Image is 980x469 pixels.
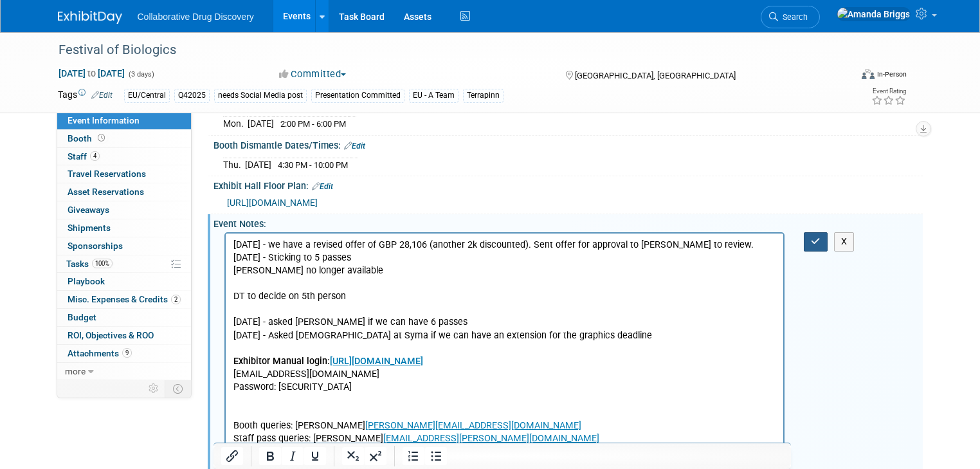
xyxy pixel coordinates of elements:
a: [DOMAIN_NAME][URL] [331,329,422,340]
a: Edit [344,142,365,151]
a: Playbook [57,273,191,290]
span: more [65,366,86,376]
div: In-Person [876,69,907,79]
a: Search [761,6,820,28]
span: Travel Reservations [68,169,146,179]
span: Booth [68,133,107,143]
div: Event Notes: [213,214,923,230]
img: ExhibitDay [58,11,122,24]
button: Committed [275,68,351,81]
div: Event Rating [871,88,906,95]
span: 2 [171,295,181,304]
span: Collaborative Drug Discovery [138,12,254,22]
span: 4 [90,151,100,161]
a: Giveaways [57,201,191,219]
b: See attachments for FullVision brochure [8,316,176,327]
a: Shipments [57,219,191,237]
span: Booth not reserved yet [95,133,107,143]
a: [URL][DOMAIN_NAME] [45,419,138,430]
span: [DATE] [DATE] [58,68,125,79]
span: Budget [68,312,96,322]
div: Presentation Committed [311,89,404,102]
td: Toggle Event Tabs [165,380,191,397]
div: Festival of Biologics [54,39,835,62]
span: [GEOGRAPHIC_DATA], [GEOGRAPHIC_DATA] [575,71,736,80]
span: 9 [122,348,132,358]
a: Sponsorships [57,237,191,255]
div: Event Format [781,67,907,86]
span: 4:30 PM - 10:00 PM [278,160,348,170]
span: Misc. Expenses & Credits [68,294,181,304]
span: Tasks [66,259,113,269]
span: Staff [68,151,100,161]
span: Asset Reservations [68,187,144,197]
span: 100% [92,259,113,268]
a: Budget [57,309,191,326]
a: Edit [312,182,333,191]
span: Event Information [68,115,140,125]
b: *Please note that no graphics, furniture, carpet or electrics are included within your stand pack... [8,432,420,443]
button: X [834,232,855,251]
a: Asset Reservations [57,183,191,201]
td: [DATE] [245,158,271,171]
img: Amanda Briggs [837,7,911,21]
span: ROI, Objectives & ROO [68,330,154,340]
div: EU - A Team [409,89,458,102]
a: Staff4 [57,148,191,165]
button: Subscript [342,447,364,465]
p: [DATE] - we have a revised offer of GBP 28,106 (another 2k discounted). Sent offer for approval t... [8,5,551,18]
a: Edit [91,91,113,100]
a: Misc. Expenses & Credits2 [57,291,191,308]
img: Format-Inperson.png [862,69,875,79]
sup: th [198,456,204,464]
div: Booth Dismantle Dates/Times: [213,136,923,152]
span: Playbook [68,276,105,286]
a: Travel Reservations [57,165,191,183]
div: needs Social Media post [214,89,307,102]
a: [URL][DOMAIN_NAME] [104,122,197,133]
span: to [86,68,98,78]
td: Tags [58,88,113,103]
span: Attachments [68,348,132,358]
span: 2:00 PM - 6:00 PM [280,119,346,129]
a: [PERSON_NAME][EMAIL_ADDRESS][DOMAIN_NAME] [140,187,356,198]
button: Bullet list [425,447,447,465]
button: Numbered list [403,447,424,465]
button: Insert/edit link [221,447,243,465]
b: Graphics / Custom Fascia – deadline 22 August [8,393,212,404]
span: (3 days) [127,70,154,78]
span: Shipments [68,223,111,233]
td: Personalize Event Tab Strip [143,380,165,397]
p: Conference items to be planned by lead: Lead = [PERSON_NAME] Booth # 731 4 x 3m - shell scheme Pa... [8,5,551,290]
a: [URL][DOMAIN_NAME] [168,251,262,262]
b: NEED TO ORGANISE STAND - GRAPHICS? FURNITURE? ELECTRICS ETC [8,303,307,314]
a: Tasks100% [57,255,191,273]
button: Superscript [365,447,386,465]
a: Booth [57,130,191,147]
button: Bold [259,447,281,465]
body: Rich Text Area. Press ALT-0 for help. [7,5,552,290]
b: Exhibitor Manual login: [8,122,197,133]
span: Sponsorships [68,241,123,251]
button: Italic [282,447,304,465]
b: Furniture / Lighting / Carpet/ AV – deadline 5 September [8,458,250,469]
a: [EMAIL_ADDRESS][PERSON_NAME][DOMAIN_NAME] [158,199,374,210]
a: ROI, Objectives & ROO [57,327,191,344]
span: Giveaways [68,205,109,215]
a: more [57,363,191,380]
td: [DATE] [248,117,274,131]
div: Terrapinn [463,89,504,102]
td: Mon. [223,117,248,131]
a: [URL][DOMAIN_NAME] [227,198,318,208]
td: Thu. [223,158,245,171]
b: [DATE] - attendee list sent to team to request meeting invitations [8,277,280,288]
span: Search [778,12,808,22]
div: EU/Central [124,89,170,102]
b: FOB - googledoc for meeting requests: [8,251,262,262]
sup: nd [174,392,182,400]
div: Exhibit Hall Floor Plan: [213,176,923,193]
div: Q42025 [174,89,210,102]
a: Attachments9 [57,345,191,362]
a: Event Information [57,112,191,129]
